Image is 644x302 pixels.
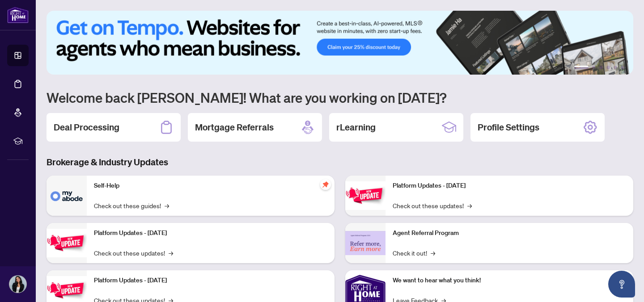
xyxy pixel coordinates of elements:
[467,201,472,210] span: →
[393,201,472,210] a: Check out these updates!→
[169,248,173,258] span: →
[574,66,589,69] button: 1
[606,66,610,69] button: 4
[54,121,119,134] h2: Deal Processing
[94,228,327,238] p: Platform Updates - [DATE]
[345,231,386,256] img: Agent Referral Program
[608,271,635,298] button: Open asap
[7,7,29,23] img: logo
[94,181,327,191] p: Self-Help
[47,176,87,216] img: Self-Help
[393,276,626,285] p: We want to hear what you think!
[47,156,633,168] h3: Brokerage & Industry Updates
[393,181,626,191] p: Platform Updates - [DATE]
[94,248,173,258] a: Check out these updates!→
[336,121,376,134] h2: rLearning
[94,276,327,285] p: Platform Updates - [DATE]
[431,248,435,258] span: →
[393,228,626,238] p: Agent Referral Program
[614,66,617,69] button: 5
[320,179,331,190] span: pushpin
[345,181,386,210] img: Platform Updates - June 23, 2025
[47,229,87,257] img: Platform Updates - September 16, 2025
[478,121,539,134] h2: Profile Settings
[165,201,169,210] span: →
[621,66,624,69] button: 6
[195,121,274,134] h2: Mortgage Referrals
[94,201,169,210] a: Check out these guides!→
[599,66,603,69] button: 3
[47,89,633,106] h1: Welcome back [PERSON_NAME]! What are you working on [DATE]?
[9,276,26,293] img: Profile Icon
[393,248,435,258] a: Check it out!→
[592,66,596,69] button: 2
[47,11,633,75] img: Slide 0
